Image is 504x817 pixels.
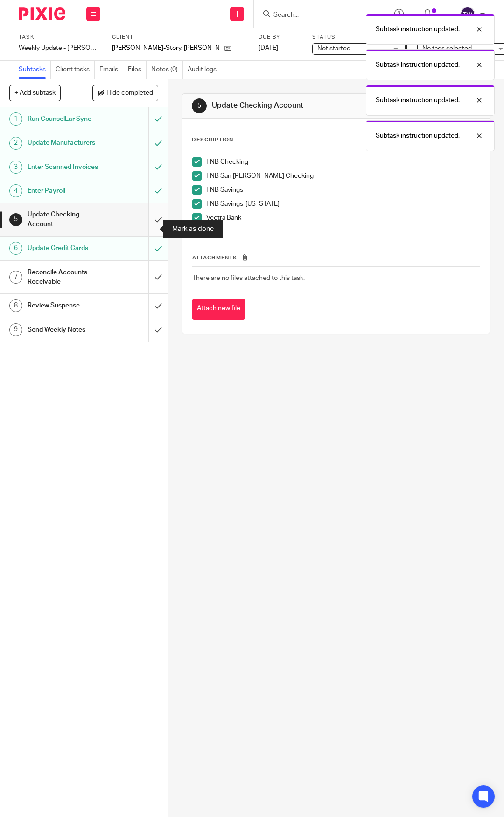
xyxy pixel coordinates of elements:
div: 8 [9,299,22,312]
h1: Review Suspense [28,299,102,313]
span: There are no files attached to this task. [192,275,305,281]
p: FNB Savings-[US_STATE] [206,199,480,209]
p: FNB Checking [206,157,480,167]
button: Attach new file [192,299,245,320]
a: Notes (0) [151,61,183,79]
div: 7 [9,271,22,284]
span: Attachments [192,255,237,260]
a: Audit logs [188,61,221,79]
img: Pixie [19,7,65,20]
p: [PERSON_NAME]-Story, [PERSON_NAME] [112,43,220,53]
div: 5 [192,98,207,113]
button: Hide completed [92,85,158,101]
div: Weekly Update - Arriola-Story [19,43,100,53]
span: Hide completed [106,90,153,97]
h1: Reconcile Accounts Receivable [28,265,102,289]
label: Task [19,34,100,41]
p: Description [192,136,233,144]
img: svg%3E [460,7,475,21]
div: 1 [9,112,22,126]
p: FNB San [PERSON_NAME] Checking [206,171,480,181]
div: 6 [9,242,22,255]
a: Emails [99,61,123,79]
h1: Run CounselEar Sync [28,112,102,126]
h1: Update Manufacturers [28,136,102,150]
p: Subtask instruction updated. [376,25,460,34]
a: Subtasks [19,61,51,79]
h1: Update Credit Cards [28,241,102,255]
a: Client tasks [56,61,95,79]
div: 4 [9,184,22,197]
p: Subtask instruction updated. [376,96,460,105]
h1: Enter Payroll [28,184,102,198]
p: FNB Savings [206,185,480,195]
div: 2 [9,137,22,150]
div: 3 [9,161,22,174]
p: Subtask instruction updated. [376,60,460,70]
h1: Send Weekly Notes [28,323,102,337]
p: Vectra Bank [206,213,480,223]
h1: Enter Scanned Invoices [28,160,102,174]
button: + Add subtask [9,85,61,101]
h1: Update Checking Account [212,101,356,111]
label: Client [112,34,247,41]
a: Files [128,61,147,79]
p: Subtask instruction updated. [376,131,460,140]
div: Weekly Update - [PERSON_NAME]-Story [19,43,100,53]
div: 5 [9,213,22,226]
div: 9 [9,323,22,336]
h1: Update Checking Account [28,208,102,231]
